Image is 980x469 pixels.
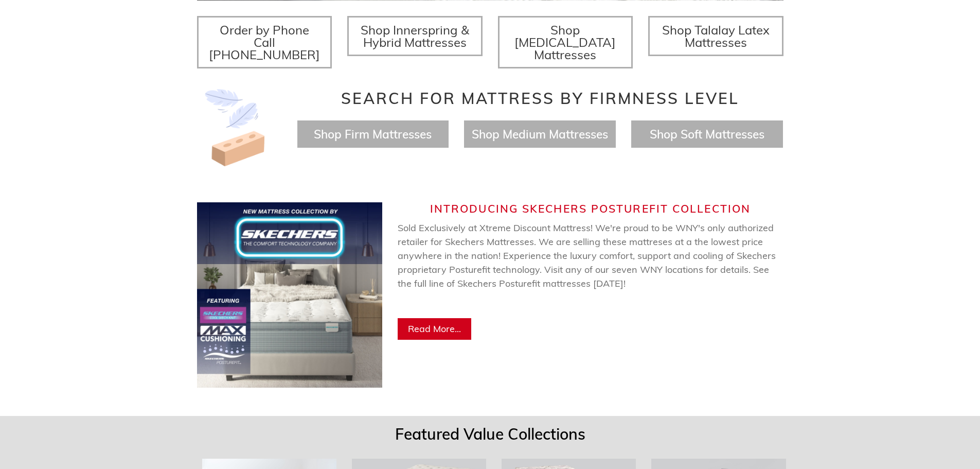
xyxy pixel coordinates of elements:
a: Shop Innerspring & Hybrid Mattresses [347,16,483,56]
span: Read More... [408,323,461,335]
a: Shop Firm Mattresses [314,127,432,142]
a: Shop Talalay Latex Mattresses [648,16,783,56]
span: Order by Phone Call [PHONE_NUMBER] [209,22,320,62]
a: Order by Phone Call [PHONE_NUMBER] [197,16,332,68]
span: Shop [MEDICAL_DATA] Mattresses [514,22,616,62]
span: Search for Mattress by Firmness Level [341,89,739,108]
a: Shop Soft Mattresses [650,127,764,142]
a: Shop Medium Mattresses [472,127,608,142]
span: Shop Innerspring & Hybrid Mattresses [361,22,469,50]
a: Read More... [398,318,471,340]
span: Introducing Skechers Posturefit Collection [430,202,751,215]
span: Shop Talalay Latex Mattresses [662,22,770,50]
a: Shop [MEDICAL_DATA] Mattresses [498,16,633,68]
img: Skechers Web Banner (750 x 750 px) (2).jpg__PID:de10003e-3404-460f-8276-e05f03caa093 [197,202,382,388]
img: Image-of-brick- and-feather-representing-firm-and-soft-feel [197,89,274,166]
span: Featured Value Collections [395,424,585,444]
span: Sold Exclusively at Xtreme Discount Mattress! We're proud to be WNY's only authorized retailer fo... [398,222,776,317]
